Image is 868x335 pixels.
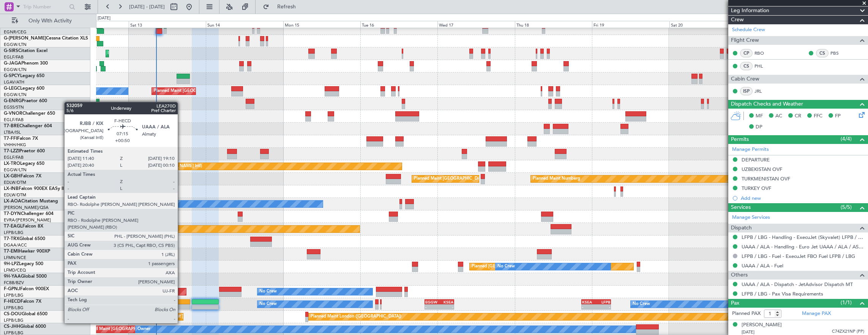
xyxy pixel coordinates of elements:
[4,224,43,229] a: T7-EAGLFalcon 8X
[4,249,19,254] span: T7-EMI
[4,167,27,173] a: EGGW/LTN
[108,48,227,59] div: Planned Maint [GEOGRAPHIC_DATA] ([GEOGRAPHIC_DATA])
[775,112,782,120] span: AC
[816,49,829,57] div: CS
[154,85,273,97] div: Planned Maint [GEOGRAPHIC_DATA] ([GEOGRAPHIC_DATA])
[4,36,46,41] span: G-[PERSON_NAME]
[271,4,303,9] span: Refresh
[742,253,855,259] a: LFPB / LBG - Fuel - ExecuJet FBO Fuel LFPB / LBG
[4,149,19,153] span: T7-LZZI
[4,142,26,148] a: VHHH/HKG
[98,15,110,22] div: [DATE]
[4,199,21,204] span: LX-AOA
[754,88,772,95] a: JRL
[742,291,823,297] a: LFPB / LBG - Pax Visa Requirements
[4,255,26,261] a: LFMN/NCE
[756,112,763,120] span: MF
[515,21,592,28] div: Thu 18
[802,310,831,318] a: Manage PAX
[592,21,669,28] div: Fri 19
[4,124,19,128] span: T7-BRE
[437,21,514,28] div: Wed 17
[4,111,55,116] a: G-VNORChallenger 650
[731,135,749,144] span: Permits
[4,267,26,273] a: LFMD/CEQ
[4,237,45,241] a: T7-TRXGlobal 6500
[4,230,24,235] a: LFPB/LBG
[4,49,47,53] a: G-SIRSCitation Excel
[137,324,150,335] div: Owner
[129,21,206,28] div: Sat 13
[4,186,64,191] a: LX-INBFalcon 900EX EASy II
[4,149,45,153] a: T7-LZZIPraetor 600
[206,21,283,28] div: Sun 14
[360,21,437,28] div: Tue 16
[4,99,22,103] span: G-ENRG
[4,212,54,216] a: T7-DYNChallenger 604
[633,299,650,310] div: No Crew
[4,224,22,229] span: T7-EAGL
[153,311,273,322] div: Planned Maint [GEOGRAPHIC_DATA] ([GEOGRAPHIC_DATA])
[732,310,761,318] label: Planned PAX
[4,312,47,316] a: CS-DOUGlobal 6500
[731,299,739,308] span: Pax
[814,112,822,120] span: FFC
[4,192,26,198] a: EDLW/DTM
[841,135,852,143] span: (4/4)
[4,324,20,329] span: CS-JHH
[4,86,44,91] a: G-LEGCLegacy 600
[832,329,864,335] span: C74ZX21NP (PP)
[841,203,852,211] span: (5/5)
[732,214,770,221] a: Manage Services
[742,166,782,172] div: UZBEKISTAN OVF
[732,26,765,34] a: Schedule Crew
[4,155,24,160] a: EGLF/FAB
[740,62,753,70] div: CS
[741,195,864,201] div: Add new
[4,174,41,179] a: LX-GBHFalcon 7X
[4,324,46,329] a: CS-JHHGlobal 6000
[259,299,277,310] div: No Crew
[497,261,515,272] div: No Crew
[439,300,453,304] div: KSEA
[4,180,26,185] a: EDLW/DTM
[754,63,772,70] a: PHL
[4,274,47,279] a: 9H-YAAGlobal 5000
[4,274,21,279] span: 9H-YAA
[108,186,228,197] div: Planned Maint [GEOGRAPHIC_DATA] ([GEOGRAPHIC_DATA])
[259,1,305,13] button: Refresh
[742,185,771,191] div: TURKEY OVF
[283,21,360,28] div: Mon 15
[4,262,19,266] span: 9H-LPZ
[669,21,746,28] div: Sat 20
[731,36,759,45] span: Flight Crew
[4,42,27,47] a: EGGW/LTN
[129,3,165,10] span: [DATE] - [DATE]
[4,92,27,98] a: EGGW/LTN
[742,262,783,269] a: UAAA / ALA - Fuel
[4,217,51,223] a: EVRA/[PERSON_NAME]
[4,74,20,78] span: G-SPCY
[731,75,759,84] span: Cabin Crew
[830,50,847,57] a: PBS
[4,74,44,78] a: G-SPCYLegacy 650
[20,18,80,24] span: Only With Activity
[4,49,18,53] span: G-SIRS
[582,300,596,304] div: KSEA
[4,124,52,128] a: T7-BREChallenger 604
[79,223,177,235] div: Planned Maint [US_STATE] ([GEOGRAPHIC_DATA])
[731,203,751,212] span: Services
[4,249,50,254] a: T7-EMIHawker 900XP
[4,29,27,35] a: EGNR/CEG
[4,242,27,248] a: DGAA/ACC
[742,281,853,288] a: UAAA / ALA - Dispatch - JetAdvisor Dispatch MT
[439,305,453,309] div: -
[4,299,41,304] a: F-HECDFalcon 7X
[4,318,24,323] a: LFPB/LBG
[4,292,24,298] a: LFPB/LBG
[4,117,24,123] a: EGLF/FAB
[4,36,88,41] a: G-[PERSON_NAME]Cessna Citation XLS
[742,234,864,240] a: LFPB / LBG - Handling - ExecuJet (Skyvalet) LFPB / LBG
[742,156,770,163] div: DEPARTURE
[4,111,22,116] span: G-VNOR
